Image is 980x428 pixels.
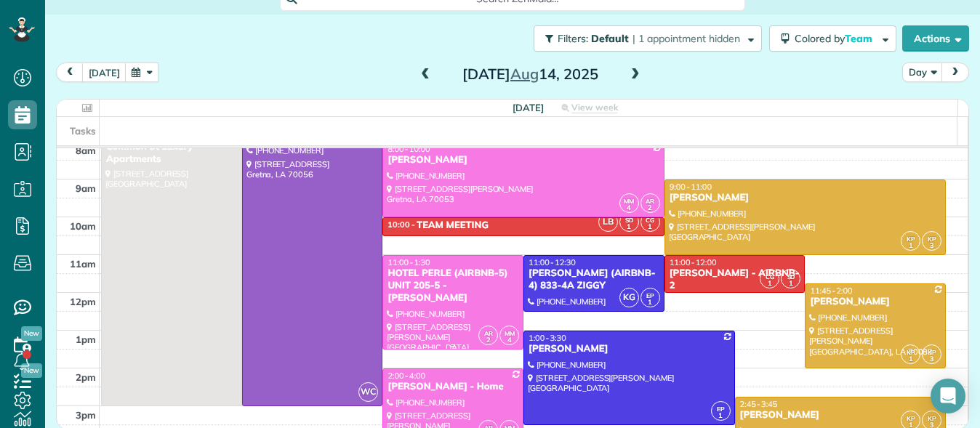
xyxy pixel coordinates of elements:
[484,329,493,337] span: AR
[358,382,378,402] span: WC
[598,212,618,232] span: LB
[739,409,942,421] div: [PERSON_NAME]
[670,182,712,192] span: 9:00 - 11:00
[928,235,936,243] span: KP
[669,267,801,292] div: [PERSON_NAME] - AIRBNB-2
[928,414,936,422] span: KP
[558,32,588,45] span: Filters:
[620,201,638,215] small: 4
[513,102,544,113] span: [DATE]
[795,32,877,45] span: Colored by
[907,348,915,356] span: KP
[70,220,96,232] span: 10am
[76,334,96,345] span: 1pm
[632,32,740,45] span: | 1 appointment hidden
[21,326,42,341] span: New
[907,414,915,422] span: KP
[670,257,717,267] span: 11:00 - 12:00
[769,25,896,52] button: Colored byTeam
[646,291,654,299] span: EP
[809,296,941,308] div: [PERSON_NAME]
[529,333,566,343] span: 1:00 - 3:30
[76,409,96,421] span: 3pm
[907,235,915,243] span: KP
[70,125,96,137] span: Tasks
[70,296,96,307] span: 12pm
[591,32,630,45] span: Default
[941,62,969,82] button: next
[641,296,659,310] small: 1
[56,62,84,82] button: prev
[845,32,875,45] span: Team
[620,220,638,234] small: 1
[500,334,518,347] small: 4
[529,257,576,267] span: 11:00 - 12:30
[82,62,126,82] button: [DATE]
[902,25,969,52] button: Actions
[923,239,941,253] small: 3
[76,145,96,156] span: 8am
[387,257,430,267] span: 11:00 - 1:30
[641,220,659,234] small: 1
[782,277,800,291] small: 1
[387,154,659,166] div: [PERSON_NAME]
[923,352,941,366] small: 3
[534,25,762,52] button: Filters: Default | 1 appointment hidden
[387,267,519,304] div: HOTEL PERLE (AIRBNB-5) UNIT 205-5 - [PERSON_NAME]
[417,219,489,232] div: TEAM MEETING
[669,192,941,204] div: [PERSON_NAME]
[931,379,965,413] div: Open Intercom Messenger
[528,267,660,292] div: [PERSON_NAME] (AIRBNB-4) 833-4A ZIGGY
[641,201,659,215] small: 2
[624,197,634,205] span: MM
[646,197,654,205] span: AR
[717,405,725,413] span: EP
[526,25,762,52] a: Filters: Default | 1 appointment hidden
[528,343,731,355] div: [PERSON_NAME]
[901,239,920,253] small: 1
[902,62,943,82] button: Day
[619,288,639,307] span: KG
[387,144,430,154] span: 8:00 - 10:00
[510,65,539,83] span: Aug
[810,286,852,296] span: 11:45 - 2:00
[387,381,519,393] div: [PERSON_NAME] - Home
[70,258,96,270] span: 11am
[571,102,618,113] span: View week
[787,272,795,280] span: SD
[76,371,96,383] span: 2pm
[712,409,730,423] small: 1
[928,348,936,356] span: KP
[387,371,425,381] span: 2:00 - 4:00
[760,277,779,291] small: 1
[479,334,497,347] small: 2
[76,182,96,194] span: 9am
[505,329,515,337] span: MM
[901,352,920,366] small: 1
[439,66,621,82] h2: [DATE] 14, 2025
[766,272,774,280] span: CG
[740,399,778,409] span: 2:45 - 3:45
